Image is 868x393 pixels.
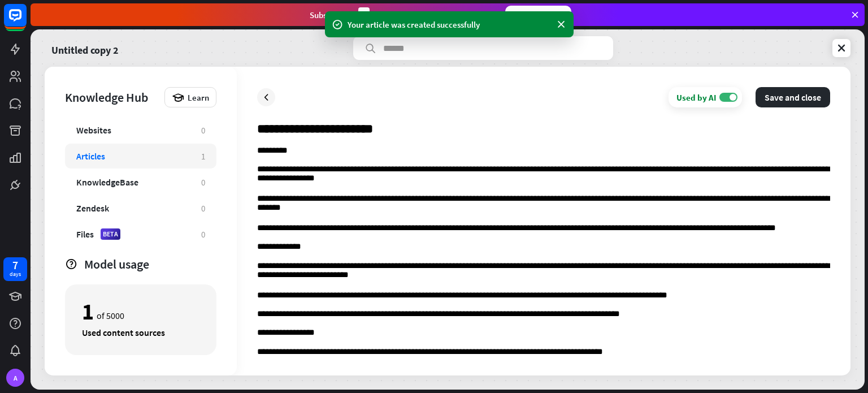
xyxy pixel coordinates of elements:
[76,176,138,188] div: KnowledgeBase
[310,7,496,23] div: Subscribe in days to get your first month for $1
[505,6,571,24] div: Subscribe now
[84,256,216,272] div: Model usage
[188,92,209,103] span: Learn
[76,228,94,240] div: Files
[65,89,159,105] div: Knowledge Hub
[201,177,205,188] div: 0
[348,19,551,31] div: Your article was created successfully
[201,203,205,214] div: 0
[101,228,120,240] div: BETA
[676,92,717,103] div: Used by AI
[51,36,119,60] a: Untitled copy 2
[76,202,109,214] div: Zendesk
[201,125,205,136] div: 0
[82,327,199,338] div: Used content sources
[6,369,24,387] div: A
[76,124,111,136] div: Websites
[201,229,205,240] div: 0
[9,5,43,38] button: Open LiveChat chat widget
[82,302,94,321] div: 1
[3,257,27,281] a: 7 days
[12,260,18,270] div: 7
[756,87,830,107] button: Save and close
[76,150,105,162] div: Articles
[10,270,21,278] div: days
[82,302,199,321] div: of 5000
[201,151,205,162] div: 1
[358,7,370,23] div: 3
